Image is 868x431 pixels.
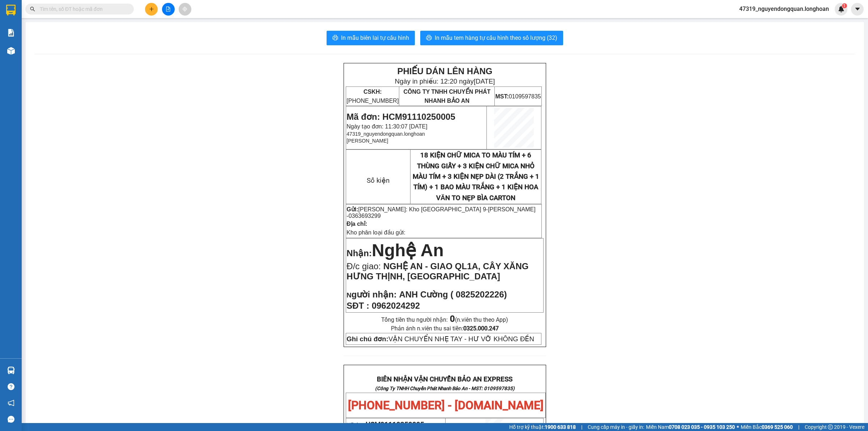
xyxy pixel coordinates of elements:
[762,424,793,430] strong: 0369 525 060
[646,423,735,431] span: Miền Nam
[346,301,369,310] strong: SĐT :
[346,422,424,428] span: Mã đơn:
[346,229,405,236] span: Kho phân loại đầu gửi:
[413,151,539,202] span: 18 KIỆN CHỮ MICA TO MÀU TÍM + 6 THÙNG GIẤY + 3 KIỆN CHỮ MICA NHỎ MÀU TÍM + 3 KIỆN NẸP DÀI (2 TRẮN...
[346,206,535,219] span: -
[838,6,844,12] img: icon-new-feature
[346,206,358,212] strong: Gửi:
[30,7,35,12] span: search
[8,383,14,390] span: question-circle
[545,424,576,430] strong: 1900 633 818
[145,3,158,16] button: plus
[581,423,582,431] span: |
[397,66,492,76] strong: PHIẾU DÁN LÊN HÀNG
[669,424,735,430] strong: 0708 023 035 - 0935 103 250
[179,3,191,16] button: aim
[346,123,427,130] span: Ngày tạo đơn: 11:30:07 [DATE]
[737,426,739,428] span: ⚪️
[182,7,187,12] span: aim
[843,3,846,8] span: 1
[346,335,534,343] span: VẬN CHUYỂN NHẸ TAY - HƯ VỠ KHÔNG ĐỀN
[851,3,864,16] button: caret-down
[352,290,397,299] span: gười nhận:
[149,7,154,12] span: plus
[346,261,383,271] span: Đ/c giao:
[509,423,576,431] span: Hỗ trợ kỹ thuật:
[346,89,399,104] span: [PHONE_NUMBER]
[346,261,528,281] span: NGHỆ AN - GIAO QL1A, CÂY XĂNG HƯNG THỊNH, [GEOGRAPHIC_DATA]
[588,423,644,431] span: Cung cấp máy in - giấy in:
[366,421,424,428] span: HCM91110250005
[391,325,499,332] span: Phản ánh n.viên thu sai tiền:
[7,29,15,37] img: solution-icon
[346,206,535,219] span: [PERSON_NAME] -
[372,301,420,310] span: 0962024292
[372,241,444,260] span: Nghệ An
[346,112,455,122] span: Mã đơn: HCM91110250005
[6,5,16,16] img: logo-vxr
[733,4,835,13] span: 47319_nguyendongquan.longhoan
[166,7,171,12] span: file-add
[463,325,499,332] strong: 0325.000.247
[358,206,486,212] span: [PERSON_NAME]: Kho [GEOGRAPHIC_DATA] 9
[346,138,388,144] span: [PERSON_NAME]
[363,89,382,95] strong: CSKH:
[377,375,512,383] strong: BIÊN NHẬN VẬN CHUYỂN BẢO AN EXPRESS
[7,47,15,55] img: warehouse-icon
[395,77,495,85] span: Ngày in phiếu: 12:20 ngày
[420,31,563,45] button: printerIn mẫu tem hàng tự cấu hình theo số lượng (32)
[474,77,495,85] span: [DATE]
[854,6,861,12] span: caret-down
[495,93,509,100] strong: MST:
[346,248,372,258] span: Nhận:
[40,5,125,13] input: Tìm tên, số ĐT hoặc mã đơn
[403,89,490,104] span: CÔNG TY TNHH CHUYỂN PHÁT NHANH BẢO AN
[450,314,455,324] strong: 0
[346,221,367,227] strong: Địa chỉ:
[798,423,799,431] span: |
[348,398,544,412] span: [PHONE_NUMBER] - [DOMAIN_NAME]
[399,290,507,299] span: ANH Cường ( 0825202226)
[741,423,793,431] span: Miền Bắc
[7,367,15,374] img: warehouse-icon
[842,3,847,8] sup: 1
[341,33,409,42] span: In mẫu biên lai tự cấu hình
[381,316,508,323] span: Tổng tiền thu người nhận:
[828,424,833,430] span: copyright
[346,131,425,137] span: 47319_nguyendongquan.longhoan
[367,177,390,185] span: Số kiện
[426,35,432,42] span: printer
[346,335,388,343] strong: Ghi chú đơn:
[349,213,381,219] span: 0363693299
[327,31,415,45] button: printerIn mẫu biên lai tự cấu hình
[375,386,515,391] strong: (Công Ty TNHH Chuyển Phát Nhanh Bảo An - MST: 0109597835)
[435,33,557,42] span: In mẫu tem hàng tự cấu hình theo số lượng (32)
[450,316,508,323] span: (n.viên thu theo App)
[8,400,14,406] span: notification
[346,291,396,299] strong: N
[332,35,338,42] span: printer
[162,3,175,16] button: file-add
[495,93,541,100] span: 0109597835
[8,416,14,423] span: message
